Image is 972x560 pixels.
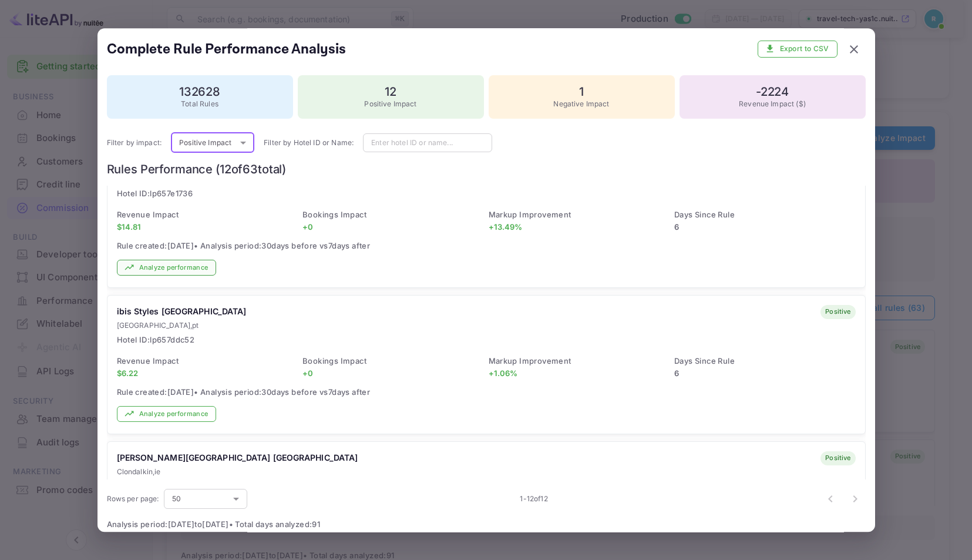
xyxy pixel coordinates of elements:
[117,240,856,253] span: Rule created: [DATE] • Analysis period: 30 days before vs 7 days after
[820,454,855,464] span: positive
[117,222,298,233] p: $ 14.81
[117,368,298,380] p: $ 6.22
[116,85,284,99] h6: 132628
[117,451,358,464] h6: [PERSON_NAME][GEOGRAPHIC_DATA] [GEOGRAPHIC_DATA]
[498,85,665,99] h6: 1
[489,356,571,365] span: Markup Improvement
[117,356,179,365] span: Revenue Impact
[107,138,162,148] p: Filter by impact:
[689,85,856,99] h6: -2224
[820,307,855,317] span: positive
[302,210,366,219] span: Bookings Impact
[302,368,484,380] p: + 0
[758,41,838,58] button: Export to CSV
[689,99,856,109] p: Revenue Impact ($)
[117,189,193,198] span: Hotel ID: lp657e1736
[302,222,484,233] p: + 0
[107,518,866,531] span: Analysis period: [DATE] to [DATE] • Total days analyzed: 91
[674,356,735,365] span: Days Since Rule
[107,494,159,504] p: Rows per page:
[117,210,179,219] span: Revenue Impact
[171,133,254,153] div: Positive Impact
[489,222,670,233] p: + 13.49 %
[117,260,217,276] button: Analyze performance
[302,356,366,365] span: Bookings Impact
[307,99,475,109] p: Positive Impact
[117,320,247,331] p: [GEOGRAPHIC_DATA] , pt
[674,210,735,219] span: Days Since Rule
[117,305,247,318] h6: ibis Styles [GEOGRAPHIC_DATA]
[164,489,247,509] div: 50
[107,40,346,59] h5: Complete Rule Performance Analysis
[674,222,856,233] p: 6
[264,138,354,148] p: Filter by Hotel ID or Name:
[107,162,866,176] h6: Rules Performance ( 12 of 63 total)
[307,85,475,99] h6: 12
[116,99,284,109] p: Total Rules
[498,99,665,109] p: Negative Impact
[489,368,670,380] p: + 1.06 %
[117,386,856,399] span: Rule created: [DATE] • Analysis period: 30 days before vs 7 days after
[489,210,571,219] span: Markup Improvement
[117,467,358,477] p: Clondalkin , ie
[520,494,547,504] p: 1 - 12 of 12
[117,335,195,344] span: Hotel ID: lp657ddc52
[363,133,492,153] input: Enter hotel ID or name...
[117,406,217,422] button: Analyze performance
[674,368,856,380] p: 6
